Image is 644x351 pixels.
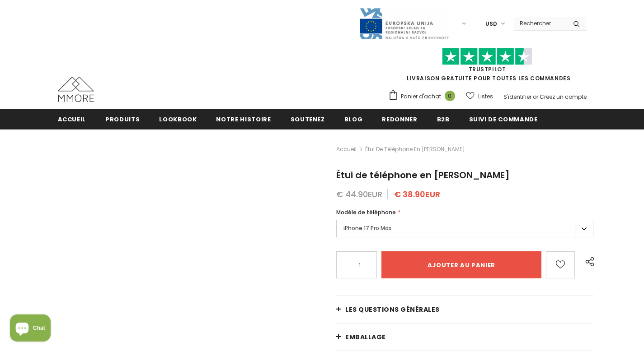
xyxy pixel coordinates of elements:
span: EMBALLAGE [345,333,386,342]
a: Notre histoire [216,109,271,129]
a: Javni Razpis [359,19,449,27]
a: EMBALLAGE [336,323,593,351]
img: Cas MMORE [58,77,94,102]
span: Produits [105,115,140,124]
span: Notre histoire [216,115,271,124]
a: Blog [344,109,363,129]
a: soutenez [291,109,325,129]
a: Lookbook [159,109,197,129]
a: TrustPilot [469,65,506,73]
a: Panier d'achat 0 [388,90,460,103]
a: Créez un compte [540,93,587,101]
span: B2B [437,115,450,124]
img: Javni Razpis [359,7,449,40]
span: Suivi de commande [469,115,538,124]
span: € 38.90EUR [394,189,440,200]
span: € 44.90EUR [336,189,382,200]
input: Ajouter au panier [381,251,541,278]
span: Les questions générales [345,305,440,314]
span: Listes [478,92,493,101]
span: or [533,93,538,101]
input: Search Site [514,17,566,30]
a: Redonner [382,109,417,129]
a: S'identifier [503,93,531,101]
span: soutenez [291,115,325,124]
span: USD [485,19,497,28]
span: Modèle de téléphone [336,208,396,216]
a: Les questions générales [336,296,593,323]
span: Étui de téléphone en [PERSON_NAME] [365,144,465,155]
span: Étui de téléphone en [PERSON_NAME] [336,169,510,181]
inbox-online-store-chat: Shopify online store chat [7,314,53,344]
a: Suivi de commande [469,109,538,129]
a: Accueil [58,109,86,129]
a: Accueil [336,144,357,155]
span: 0 [445,91,455,101]
a: Produits [105,109,140,129]
span: Panier d'achat [401,92,441,101]
a: Listes [466,88,493,104]
span: Lookbook [159,115,197,124]
label: iPhone 17 Pro Max [336,220,593,237]
img: Faites confiance aux étoiles pilotes [442,48,532,65]
span: Accueil [58,115,86,124]
span: Redonner [382,115,417,124]
span: Blog [344,115,363,124]
a: B2B [437,109,450,129]
span: LIVRAISON GRATUITE POUR TOUTES LES COMMANDES [388,52,587,82]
